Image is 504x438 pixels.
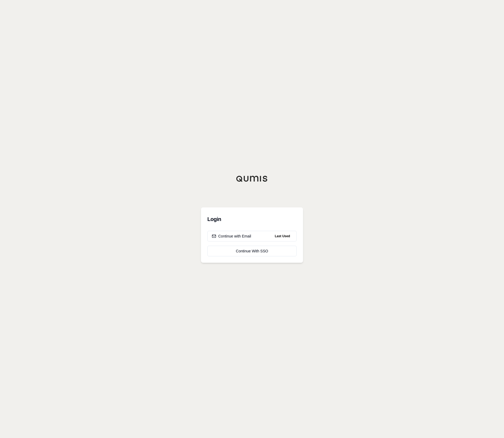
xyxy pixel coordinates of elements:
img: Qumis [236,176,268,182]
button: Continue with EmailLast Used [207,231,297,241]
span: Last Used [273,233,292,239]
a: Continue With SSO [207,246,297,256]
h3: Login [207,214,297,224]
div: Continue With SSO [212,248,292,254]
div: Continue with Email [212,233,251,239]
